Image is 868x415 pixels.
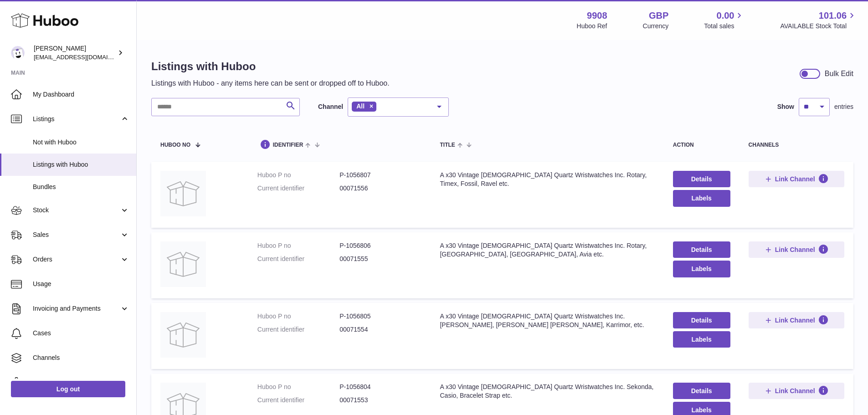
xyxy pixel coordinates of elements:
[673,142,730,148] div: action
[151,78,390,88] p: Listings with Huboo - any items here can be sent or dropped off to Huboo.
[318,102,343,111] label: Channel
[717,10,734,22] span: 0.00
[339,241,421,250] dd: P-1056806
[33,329,129,338] span: Cases
[339,312,421,321] dd: P-1056805
[257,325,339,334] dt: Current identifier
[587,10,607,22] strong: 9908
[649,10,668,22] strong: GBP
[704,22,745,31] span: Total sales
[33,115,120,123] span: Listings
[257,396,339,405] dt: Current identifier
[356,102,365,110] span: All
[34,44,116,61] div: [PERSON_NAME]
[825,69,853,79] div: Bulk Edit
[440,312,654,329] div: A x30 Vintage [DEMOGRAPHIC_DATA] Quartz Wristwatches Inc. [PERSON_NAME], [PERSON_NAME] [PERSON_NA...
[780,10,857,31] a: 101.06 AVAILABLE Stock Total
[257,312,339,321] dt: Huboo P no
[777,102,794,111] label: Show
[834,102,853,111] span: entries
[749,241,844,258] button: Link Channel
[273,142,303,148] span: identifier
[33,160,129,169] span: Listings with Huboo
[160,241,206,287] img: A x30 Vintage Gents Quartz Wristwatches Inc. Rotary, Sekonda, Ravel, Avia etc.
[257,184,339,193] dt: Current identifier
[34,53,134,61] span: [EMAIL_ADDRESS][DOMAIN_NAME]
[151,59,390,74] h1: Listings with Huboo
[33,304,120,313] span: Invoicing and Payments
[673,261,730,277] button: Labels
[440,171,654,188] div: A x30 Vintage [DEMOGRAPHIC_DATA] Quartz Wristwatches Inc. Rotary, Timex, Fossil, Ravel etc.
[33,138,129,147] span: Not with Huboo
[33,231,120,239] span: Sales
[749,142,844,148] div: channels
[749,312,844,328] button: Link Channel
[33,354,129,362] span: Channels
[440,241,654,259] div: A x30 Vintage [DEMOGRAPHIC_DATA] Quartz Wristwatches Inc. Rotary, [GEOGRAPHIC_DATA], [GEOGRAPHIC_...
[673,190,730,206] button: Labels
[440,142,455,148] span: title
[577,22,607,31] div: Huboo Ref
[704,10,745,31] a: 0.00 Total sales
[33,255,120,264] span: Orders
[775,175,815,183] span: Link Channel
[33,90,129,99] span: My Dashboard
[339,396,421,405] dd: 00071553
[673,171,730,187] a: Details
[257,241,339,250] dt: Huboo P no
[775,387,815,395] span: Link Channel
[819,10,847,22] span: 101.06
[33,280,129,288] span: Usage
[160,312,206,358] img: A x30 Vintage Gents Quartz Wristwatches Inc. Lorus, Ben Sherman, Karrimor, etc.
[673,383,730,399] a: Details
[339,383,421,391] dd: P-1056804
[643,22,669,31] div: Currency
[775,246,815,254] span: Link Channel
[440,383,654,400] div: A x30 Vintage [DEMOGRAPHIC_DATA] Quartz Wristwatches Inc. Sekonda, Casio, Bracelet Strap etc.
[673,312,730,328] a: Details
[775,316,815,324] span: Link Channel
[749,171,844,187] button: Link Channel
[673,241,730,258] a: Details
[339,171,421,179] dd: P-1056807
[339,325,421,334] dd: 00071554
[673,331,730,348] button: Labels
[33,183,129,191] span: Bundles
[780,22,857,31] span: AVAILABLE Stock Total
[33,378,129,387] span: Settings
[160,171,206,216] img: A x30 Vintage Gents Quartz Wristwatches Inc. Rotary, Timex, Fossil, Ravel etc.
[749,383,844,399] button: Link Channel
[11,46,25,60] img: internalAdmin-9908@internal.huboo.com
[33,206,120,215] span: Stock
[257,383,339,391] dt: Huboo P no
[339,184,421,193] dd: 00071556
[11,381,125,397] a: Log out
[339,255,421,263] dd: 00071555
[257,171,339,179] dt: Huboo P no
[257,255,339,263] dt: Current identifier
[160,142,190,148] span: Huboo no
